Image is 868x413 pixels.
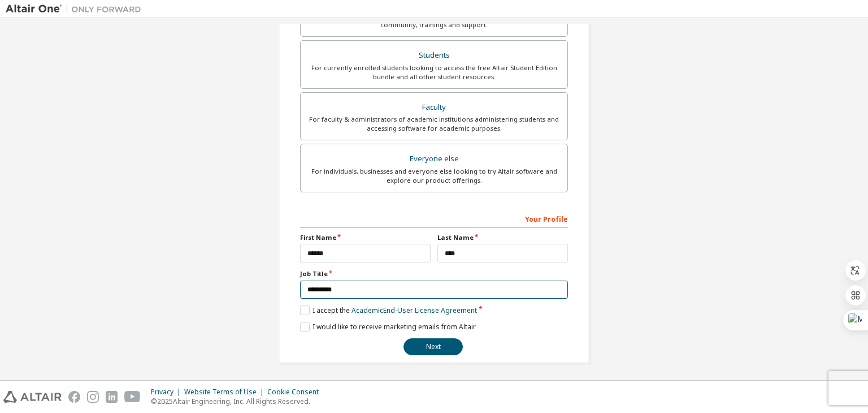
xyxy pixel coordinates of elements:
[307,115,561,133] div: For faculty & administrators of academic institutions administering students and accessing softwa...
[151,388,184,397] div: Privacy
[106,391,118,403] img: linkedin.svg
[307,151,561,167] div: Everyone else
[68,391,80,403] img: facebook.svg
[300,322,476,332] label: I would like to receive marketing emails from Altair
[307,48,561,63] div: Students
[184,388,267,397] div: Website Terms of Use
[300,269,568,278] label: Job Title
[124,391,141,403] img: youtube.svg
[307,100,561,115] div: Faculty
[307,63,561,81] div: For currently enrolled students looking to access the free Altair Student Edition bundle and all ...
[300,209,568,227] div: Your Profile
[300,233,431,242] label: First Name
[3,391,62,403] img: altair_logo.svg
[437,233,568,242] label: Last Name
[351,306,477,315] a: Academic End-User License Agreement
[307,167,561,185] div: For individuals, businesses and everyone else looking to try Altair software and explore our prod...
[300,306,477,315] label: I accept the
[6,3,147,15] img: Altair One
[151,397,325,406] p: © 2025 Altair Engineering, Inc. All Rights Reserved.
[267,388,325,397] div: Cookie Consent
[87,391,99,403] img: instagram.svg
[403,338,463,355] button: Next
